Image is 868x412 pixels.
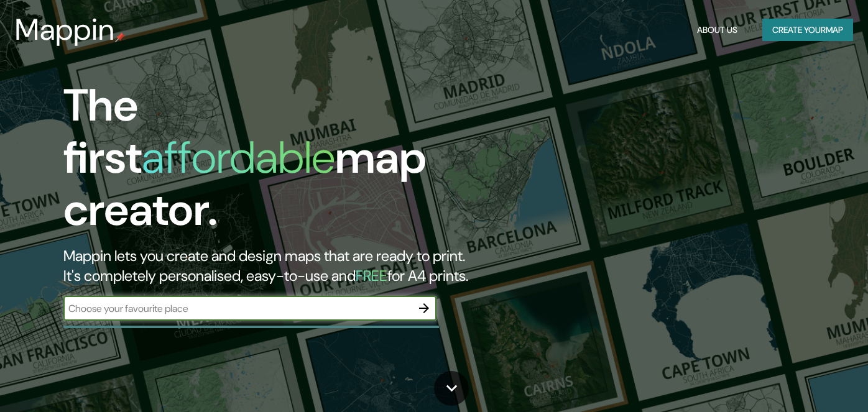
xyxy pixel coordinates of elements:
[356,266,387,285] h5: FREE
[692,19,742,42] button: About Us
[762,19,853,42] button: Create yourmap
[142,129,335,186] h1: affordable
[115,32,125,42] img: mappin-pin
[63,80,497,246] h1: The first map creator.
[15,12,115,47] h3: Mappin
[63,301,412,316] input: Choose your favourite place
[63,246,497,286] h2: Mappin lets you create and design maps that are ready to print. It's completely personalised, eas...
